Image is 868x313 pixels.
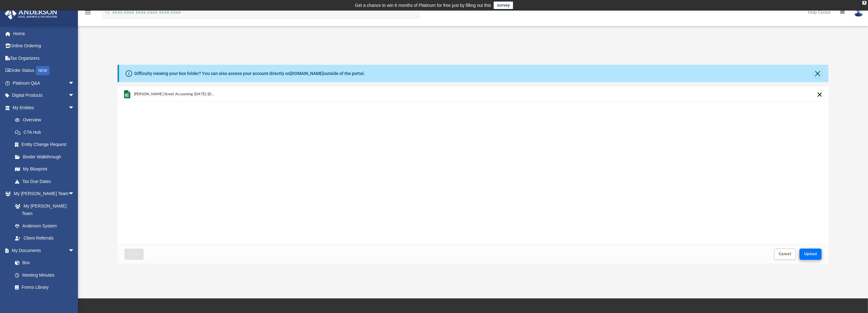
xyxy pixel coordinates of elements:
a: My Entitiesarrow_drop_down [4,101,84,114]
span: Upload [804,252,817,256]
i: menu [84,9,92,16]
button: Upload [799,249,822,259]
a: Box [9,257,78,269]
a: Order StatusNEW [4,64,84,77]
button: Close [124,249,144,259]
a: My Blueprint [9,163,81,175]
span: arrow_drop_down [68,244,81,257]
a: CTA Hub [9,126,84,138]
img: User Pic [854,8,863,17]
span: Close [129,252,139,256]
button: Close [813,69,822,78]
span: arrow_drop_down [68,188,81,200]
span: arrow_drop_down [68,89,81,102]
a: Tax Organizers [4,52,84,64]
div: NEW [36,66,50,75]
a: Tax Due Dates [9,175,84,188]
span: Cancel [779,252,791,256]
a: Anderson System [9,220,81,232]
a: menu [84,12,92,16]
div: grid [117,86,829,245]
a: Entity Change Request [9,138,84,151]
span: arrow_drop_down [68,77,81,90]
a: Forms Library [9,281,78,294]
a: My [PERSON_NAME] Team [9,200,78,220]
a: Binder Walkthrough [9,151,84,163]
span: arrow_drop_down [68,101,81,114]
div: Difficulty viewing your box folder? You can also access your account directly on outside of the p... [134,70,365,77]
div: Get a chance to win 6 months of Platinum for free just by filling out this [355,2,491,9]
a: Online Ordering [4,40,84,52]
span: [PERSON_NAME] Street Accounting [DATE]-[DATE].xlsx [134,92,216,96]
a: Client Referrals [9,232,81,245]
a: [DOMAIN_NAME] [290,71,324,76]
a: Overview [9,114,84,126]
a: Digital Productsarrow_drop_down [4,89,84,102]
a: Meeting Minutes [9,269,81,281]
a: My Documentsarrow_drop_down [4,244,81,257]
button: Cancel [774,249,796,259]
a: Platinum Q&Aarrow_drop_down [4,77,84,89]
div: Upload [117,86,829,264]
img: Anderson Advisors Platinum Portal [3,7,59,20]
a: My [PERSON_NAME] Teamarrow_drop_down [4,188,81,200]
a: survey [494,2,513,9]
i: search [104,8,111,15]
a: Home [4,27,84,40]
div: close [862,1,866,5]
button: Cancel this upload [816,91,823,98]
